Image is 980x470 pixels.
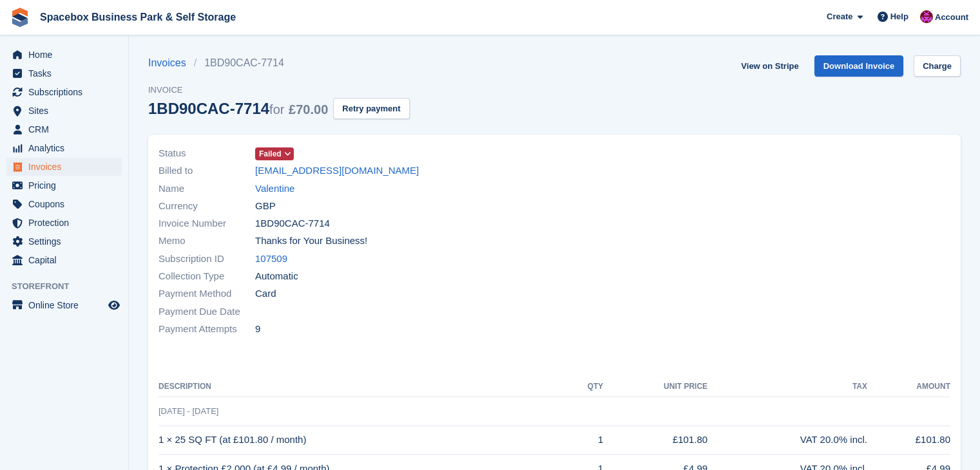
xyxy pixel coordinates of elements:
[148,100,328,117] div: 1BD90CAC-7714
[159,406,218,416] span: [DATE] - [DATE]
[6,195,122,213] a: menu
[159,182,255,196] span: Name
[106,297,122,313] a: Preview store
[159,199,255,214] span: Currency
[707,433,867,447] div: VAT 20.0% incl.
[148,55,410,71] nav: breadcrumbs
[255,322,260,337] span: 9
[920,10,933,23] img: Shitika Balanath
[6,64,122,82] a: menu
[6,139,122,157] a: menu
[566,377,604,397] th: QTY
[736,55,803,77] a: View on Stripe
[159,252,255,267] span: Subscription ID
[259,148,282,160] span: Failed
[159,216,255,231] span: Invoice Number
[159,305,255,319] span: Payment Due Date
[269,102,284,117] span: for
[6,102,122,120] a: menu
[6,46,122,64] a: menu
[28,214,106,232] span: Protection
[28,46,106,64] span: Home
[148,55,194,71] a: Invoices
[603,426,707,455] td: £101.80
[35,6,241,28] a: Spacebox Business Park & Self Storage
[867,426,950,455] td: £101.80
[28,251,106,269] span: Capital
[159,234,255,249] span: Memo
[6,158,122,176] a: menu
[28,176,106,194] span: Pricing
[255,199,276,214] span: GBP
[6,176,122,194] a: menu
[890,10,908,23] span: Help
[159,287,255,301] span: Payment Method
[255,252,287,267] a: 107509
[289,102,328,117] span: £70.00
[159,164,255,178] span: Billed to
[148,84,410,97] span: Invoice
[159,322,255,337] span: Payment Attempts
[255,182,294,196] a: Valentine
[159,377,566,397] th: Description
[159,146,255,161] span: Status
[914,55,961,77] a: Charge
[28,296,106,314] span: Online Store
[6,232,122,250] a: menu
[28,102,106,120] span: Sites
[6,214,122,232] a: menu
[827,10,852,23] span: Create
[603,377,707,397] th: Unit Price
[255,216,330,231] span: 1BD90CAC-7714
[6,120,122,138] a: menu
[6,296,122,314] a: menu
[867,377,950,397] th: Amount
[935,11,968,24] span: Account
[10,8,30,27] img: stora-icon-8386f47178a22dfd0bd8f6a31ec36ba5ce8667c1dd55bd0f319d3a0aa187defe.svg
[255,234,367,249] span: Thanks for Your Business!
[255,287,276,301] span: Card
[6,251,122,269] a: menu
[12,280,128,293] span: Storefront
[333,98,409,119] button: Retry payment
[28,120,106,138] span: CRM
[159,426,566,455] td: 1 × 25 SQ FT (at £101.80 / month)
[28,195,106,213] span: Coupons
[28,158,106,176] span: Invoices
[566,426,604,455] td: 1
[28,83,106,101] span: Subscriptions
[6,83,122,101] a: menu
[255,269,298,284] span: Automatic
[28,232,106,250] span: Settings
[28,64,106,82] span: Tasks
[255,164,419,178] a: [EMAIL_ADDRESS][DOMAIN_NAME]
[814,55,904,77] a: Download Invoice
[159,269,255,284] span: Collection Type
[28,139,106,157] span: Analytics
[707,377,867,397] th: Tax
[255,146,294,161] a: Failed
